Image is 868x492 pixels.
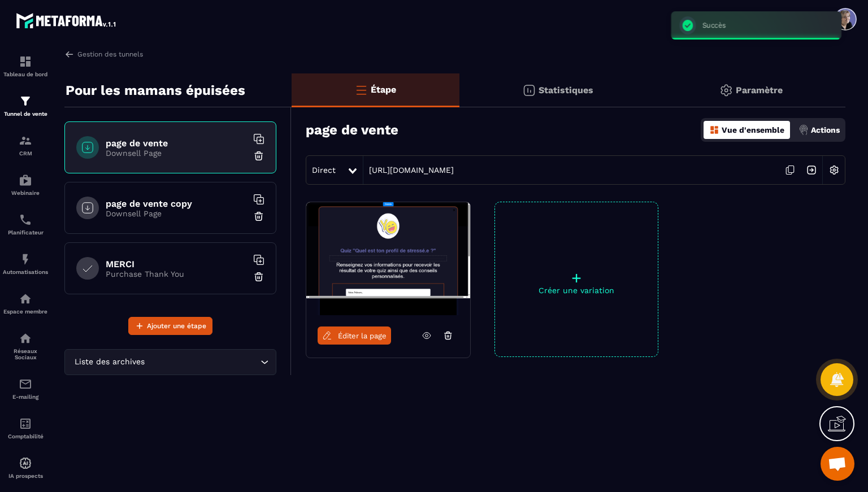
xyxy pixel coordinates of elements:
[3,86,48,125] a: formationformationTunnel de vente
[495,286,658,295] p: Créer une variation
[253,150,264,162] img: trash
[821,447,854,481] a: Ouvrir le chat
[19,94,32,108] img: formation
[3,408,48,448] a: accountantaccountantComptabilité
[539,85,593,95] p: Statistiques
[106,149,247,158] p: Downsell Page
[312,166,336,175] span: Direct
[3,190,48,196] p: Webinaire
[106,198,247,209] h6: page de vente copy
[811,125,840,134] p: Actions
[3,284,48,323] a: automationsautomationsEspace membre
[16,10,118,31] img: logo
[19,292,32,306] img: automations
[495,270,658,286] p: +
[3,269,48,275] p: Automatisations
[798,125,809,135] img: actions.d6e523a2.png
[3,111,48,117] p: Tunnel de vente
[371,84,396,95] p: Étape
[3,125,48,165] a: formationformationCRM
[106,138,247,149] h6: page de vente
[64,49,143,59] a: Gestion des tunnels
[19,252,32,266] img: automations
[3,71,48,77] p: Tableau de bord
[19,456,32,470] img: automations
[64,49,75,59] img: arrow
[64,349,276,375] div: Search for option
[19,213,32,227] img: scheduler
[363,166,454,175] a: [URL][DOMAIN_NAME]
[106,269,247,278] p: Purchase Thank You
[719,84,733,97] img: setting-gr.5f69749f.svg
[19,332,32,345] img: social-network
[722,125,784,134] p: Vue d'ensemble
[3,473,48,479] p: IA prospects
[128,317,212,335] button: Ajouter une étape
[147,356,258,368] input: Search for option
[306,202,470,315] img: image
[72,356,147,368] span: Liste des archives
[19,134,32,147] img: formation
[354,83,368,97] img: bars-o.4a397970.svg
[3,323,48,369] a: social-networksocial-networkRéseaux Sociaux
[106,259,247,269] h6: MERCI
[66,79,245,102] p: Pour les mamans épuisées
[3,394,48,400] p: E-mailing
[19,417,32,430] img: accountant
[318,326,391,345] a: Éditer la page
[3,369,48,408] a: emailemailE-mailing
[19,55,32,68] img: formation
[3,308,48,315] p: Espace membre
[19,173,32,187] img: automations
[3,204,48,244] a: schedulerschedulerPlanificateur
[338,332,387,340] span: Éditer la page
[3,348,48,360] p: Réseaux Sociaux
[3,244,48,284] a: automationsautomationsAutomatisations
[522,84,536,97] img: stats.20deebd0.svg
[736,85,783,95] p: Paramètre
[253,211,264,222] img: trash
[306,122,398,138] h3: page de vente
[823,159,845,181] img: setting-w.858f3a88.svg
[3,150,48,156] p: CRM
[3,229,48,236] p: Planificateur
[3,165,48,204] a: automationsautomationsWebinaire
[19,377,32,391] img: email
[709,125,719,135] img: dashboard-orange.40269519.svg
[253,271,264,282] img: trash
[106,209,247,218] p: Downsell Page
[3,433,48,439] p: Comptabilité
[147,320,206,332] span: Ajouter une étape
[801,159,822,181] img: arrow-next.bcc2205e.svg
[3,46,48,86] a: formationformationTableau de bord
